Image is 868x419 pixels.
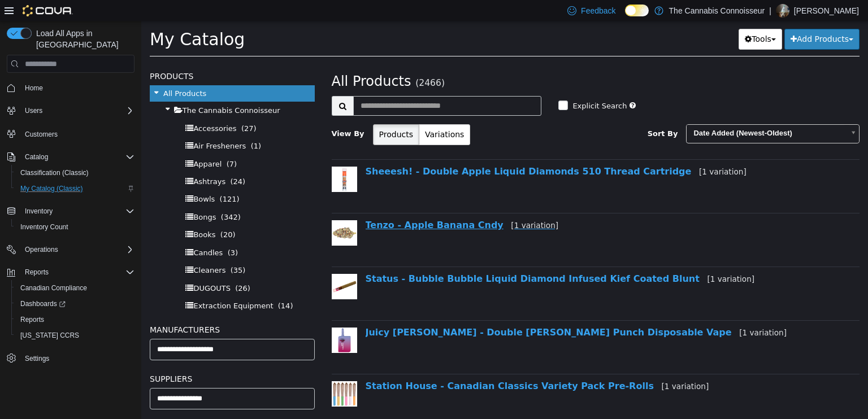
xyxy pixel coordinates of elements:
[11,280,139,296] button: Canadian Compliance
[11,296,139,312] a: Dashboards
[581,5,615,16] span: Feedback
[2,80,139,96] button: Home
[8,49,173,62] h5: Products
[506,108,537,117] span: Sort By
[89,156,104,165] span: (24)
[224,306,645,317] a: Juicy [PERSON_NAME] - Double [PERSON_NAME] Punch Disposable Vape[1 variation]
[8,302,173,316] h5: Manufacturers
[2,242,139,257] button: Operations
[11,219,139,235] button: Inventory Count
[16,166,93,180] a: Classification (Classic)
[11,165,139,181] button: Classification (Classic)
[79,209,94,218] span: (20)
[20,150,53,164] button: Catalog
[110,121,120,129] span: (1)
[277,103,329,124] button: Variations
[794,4,859,18] p: [PERSON_NAME]
[16,182,134,195] span: My Catalog (Classic)
[20,243,134,256] span: Operations
[137,281,152,289] span: (14)
[669,4,765,18] p: The Cannabis Connoisseur
[79,174,98,182] span: (121)
[224,252,614,263] a: Status - Bubble Bubble Liquid Diamond Infused Kief Coated Blunt[1 variation]
[190,146,216,171] img: 150
[625,5,649,16] input: Dark Mode
[85,139,96,147] span: (7)
[16,281,92,295] a: Canadian Compliance
[190,253,216,278] img: 150
[25,152,48,162] span: Catalog
[8,351,173,365] h5: Suppliers
[11,312,139,328] button: Reports
[16,297,134,311] span: Dashboards
[428,80,485,91] label: Explicit Search
[558,146,605,155] small: [1 variation]
[20,222,68,232] span: Inventory Count
[11,181,139,197] button: My Catalog (Classic)
[80,192,99,200] span: (342)
[52,281,132,289] span: Extraction Equipment
[20,265,53,279] button: Reports
[16,297,70,311] a: Dashboards
[25,268,49,277] span: Reports
[20,168,89,177] span: Classification (Classic)
[25,106,42,115] span: Users
[2,203,139,219] button: Inventory
[52,263,89,272] span: DUGOUTS
[224,199,418,209] a: Tenzo - Apple Banana Cndy[1 variation]
[190,53,270,68] span: All Products
[16,220,73,234] a: Inventory Count
[20,204,134,218] span: Inventory
[52,174,73,182] span: Bowls
[20,184,83,193] span: My Catalog (Classic)
[86,228,97,236] span: (3)
[274,57,303,67] small: (2466)
[16,313,134,326] span: Reports
[25,245,58,254] span: Operations
[20,331,79,340] span: [US_STATE] CCRS
[520,361,568,370] small: [1 variation]
[52,228,81,236] span: Candles
[89,245,105,254] span: (35)
[16,329,84,342] a: [US_STATE] CCRS
[20,352,54,365] a: Settings
[52,209,74,218] span: Books
[2,149,139,165] button: Catalog
[20,265,134,279] span: Reports
[52,121,105,129] span: Air Fresheners
[16,182,88,195] a: My Catalog (Classic)
[232,103,278,124] button: Products
[7,75,134,396] nav: Complex example
[190,108,223,117] span: View By
[190,360,216,386] img: 150
[25,130,58,139] span: Customers
[20,128,62,141] a: Customers
[370,200,417,209] small: [1 variation]
[8,8,103,28] span: My Catalog
[20,150,134,164] span: Catalog
[20,126,134,141] span: Customers
[2,103,139,119] button: Users
[25,207,53,216] span: Inventory
[776,4,789,18] div: Candice Flynt
[2,264,139,280] button: Reports
[52,156,84,165] span: Ashtrays
[190,307,216,332] img: 150
[100,103,115,112] span: (27)
[769,4,771,18] p: |
[20,104,47,117] button: Users
[32,28,134,50] span: Load All Apps in [GEOGRAPHIC_DATA]
[41,85,139,94] span: The Cannabis Connoisseur
[25,354,49,363] span: Settings
[11,328,139,343] button: [US_STATE] CCRS
[224,360,568,370] a: Station House - Canadian Classics Variety Pack Pre-Rolls[1 variation]
[2,350,139,366] button: Settings
[598,307,645,316] small: [1 variation]
[545,103,718,123] a: Date Added (Newest-Oldest)
[597,8,641,29] button: Tools
[20,315,44,324] span: Reports
[20,299,66,308] span: Dashboards
[224,145,605,156] a: Sheeesh! - Double Apple Liquid Diamonds 510 Thread Cartridge[1 variation]
[190,199,216,225] img: 150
